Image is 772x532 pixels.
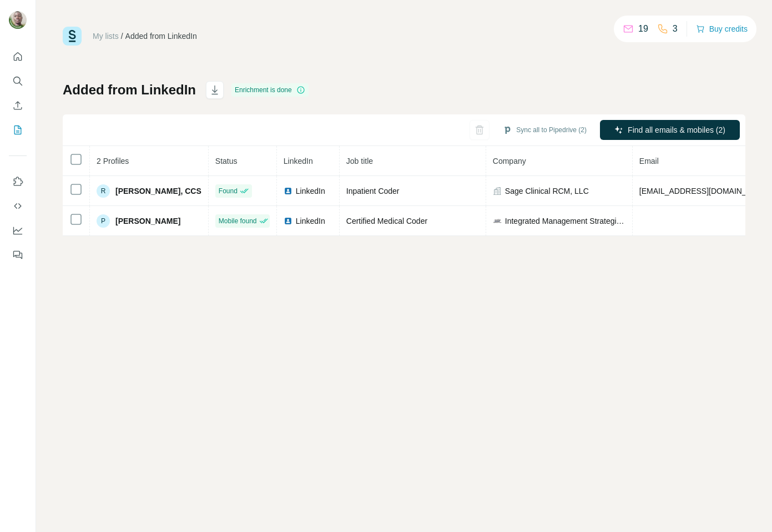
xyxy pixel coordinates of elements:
button: Use Surfe on LinkedIn [9,172,27,192]
span: 2 Profiles [97,157,129,165]
span: Certified Medical Coder [346,217,427,225]
span: Inpatient Coder [346,187,400,195]
span: LinkedIn [296,215,325,227]
button: Use Surfe API [9,196,27,216]
span: [PERSON_NAME], CCS [115,185,201,197]
p: 3 [673,22,678,36]
span: [EMAIL_ADDRESS][DOMAIN_NAME] [639,187,771,195]
img: LinkedIn logo [284,217,292,225]
span: Email [639,157,659,165]
button: Buy credits [696,21,748,37]
span: Status [215,157,238,165]
li: / [121,31,123,42]
button: Dashboard [9,220,27,240]
img: company-logo [493,217,502,225]
a: My lists [93,32,119,41]
button: Enrich CSV [9,96,27,116]
span: Mobile found [219,216,257,226]
button: Search [9,71,27,91]
img: LinkedIn logo [284,187,292,195]
div: Enrichment is done [231,83,309,97]
button: Feedback [9,245,27,265]
span: Sage Clinical RCM, LLC [505,185,589,197]
button: Quick start [9,47,27,67]
span: LinkedIn [284,157,313,165]
span: Company [493,157,526,165]
div: Added from LinkedIn [125,31,197,42]
span: Job title [346,157,373,165]
button: Find all emails & mobiles (2) [600,120,740,140]
span: Found [219,186,238,196]
span: Find all emails & mobiles (2) [628,124,725,135]
div: P [97,214,110,228]
button: Sync all to Pipedrive (2) [495,122,594,138]
span: [PERSON_NAME] [115,215,180,227]
button: My lists [9,120,27,140]
h1: Added from LinkedIn [63,81,196,99]
img: Avatar [9,11,27,29]
p: 19 [638,22,648,36]
div: R [97,184,110,198]
img: Surfe Logo [63,27,82,46]
span: LinkedIn [296,185,325,197]
span: Integrated Management Strategies, LLC [505,215,625,227]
